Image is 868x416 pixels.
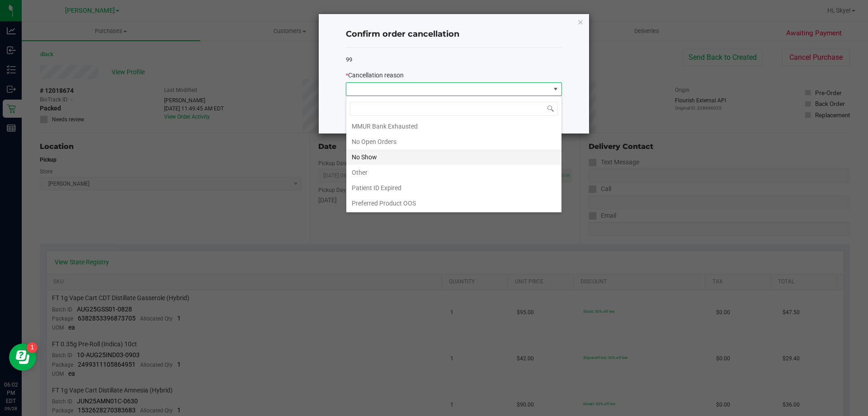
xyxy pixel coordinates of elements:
h4: Confirm order cancellation [346,29,562,40]
li: Preferred Product OOS [346,196,561,211]
li: Patient ID Expired [346,180,561,196]
li: Other [346,165,561,180]
iframe: Resource center unread badge [27,342,38,353]
span: Cancellation reason [348,72,404,79]
iframe: Resource center [9,344,36,371]
span: 99 [346,56,352,63]
li: No Open Orders [346,134,561,149]
button: Close [577,16,584,27]
li: No Show [346,149,561,165]
li: MMUR Bank Exhausted [346,119,561,134]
